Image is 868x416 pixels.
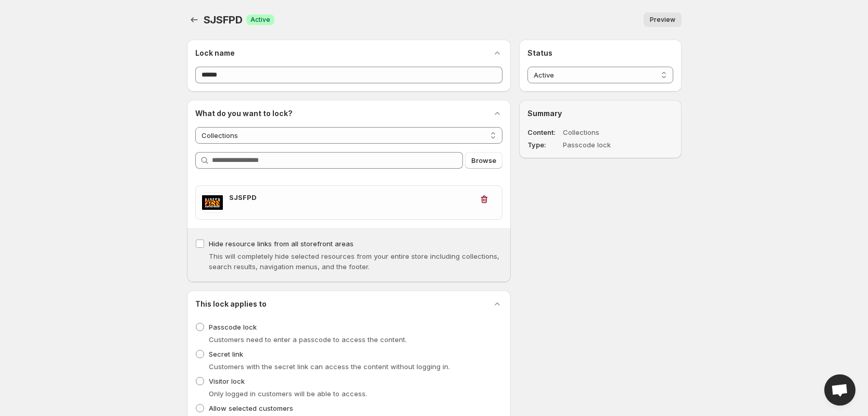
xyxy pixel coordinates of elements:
span: Visitor lock [209,377,245,385]
span: Customers with the secret link can access the content without logging in. [209,362,450,371]
button: Back [187,12,202,27]
h2: This lock applies to [195,299,267,309]
dt: Type : [527,140,561,150]
span: SJSFPD [204,14,243,26]
dd: Passcode lock [563,140,643,150]
span: Browse [471,155,496,166]
span: Secret link [209,350,243,358]
span: Active [250,16,270,24]
div: Open chat [824,374,856,406]
h2: Status [527,48,673,58]
h3: SJSFPD [229,192,473,203]
button: Preview [644,12,682,27]
dt: Content : [527,127,561,137]
span: Customers need to enter a passcode to access the content. [209,335,407,344]
span: Hide resource links from all storefront areas [209,239,354,248]
h2: Summary [527,108,673,119]
span: Passcode lock [209,323,257,331]
button: Browse [465,152,502,169]
span: Only logged in customers will be able to access. [209,389,367,398]
h2: What do you want to lock? [195,108,293,119]
span: Allow selected customers [209,404,293,412]
dd: Collections [563,127,643,137]
h2: Lock name [195,48,235,58]
span: Preview [650,16,675,24]
span: This will completely hide selected resources from your entire store including collections, search... [209,252,499,271]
